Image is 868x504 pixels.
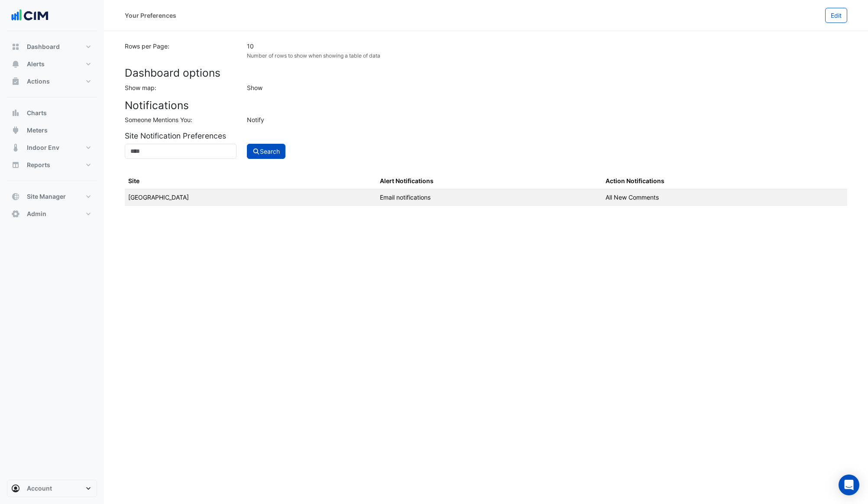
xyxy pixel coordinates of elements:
button: Charts [7,104,97,122]
label: Someone Mentions You: [125,115,192,124]
h3: Dashboard options [125,67,847,79]
span: Account [27,484,52,493]
app-icon: Alerts [11,60,20,68]
span: Reports [27,161,50,169]
label: Show map: [125,83,156,92]
th: Alert Notifications [376,173,602,189]
app-icon: Site Manager [11,192,20,201]
td: [GEOGRAPHIC_DATA] [125,189,376,206]
div: Open Intercom Messenger [839,475,859,495]
td: Email notifications [376,189,602,206]
div: Notify [242,115,852,124]
app-icon: Admin [11,210,20,218]
button: Alerts [7,55,97,73]
span: Alerts [27,60,45,68]
div: 10 [247,42,847,51]
div: Rows per Page: [120,42,242,60]
app-icon: Reports [11,161,20,169]
small: Number of rows to show when showing a table of data [247,52,380,59]
th: Action Notifications [602,173,847,189]
app-icon: Charts [11,109,20,117]
h3: Notifications [125,99,847,112]
span: Charts [27,109,47,117]
app-icon: Actions [11,77,20,86]
app-icon: Meters [11,126,20,135]
button: Meters [7,122,97,139]
span: Dashboard [27,42,60,51]
span: Site Manager [27,192,66,201]
button: Indoor Env [7,139,97,156]
button: Actions [7,73,97,90]
span: Edit [831,12,842,19]
button: Admin [7,205,97,223]
img: Company Logo [10,7,49,24]
th: Site [125,173,376,189]
button: Site Manager [7,188,97,205]
app-icon: Indoor Env [11,143,20,152]
span: Meters [27,126,48,135]
button: Search [247,144,286,159]
span: Actions [27,77,50,86]
h5: Site Notification Preferences [125,131,847,140]
button: Dashboard [7,38,97,55]
button: Edit [825,8,847,23]
span: Indoor Env [27,143,59,152]
span: Admin [27,210,46,218]
button: Account [7,480,97,497]
button: Reports [7,156,97,174]
div: Your Preferences [125,11,176,20]
td: All New Comments [602,189,847,206]
div: Show [242,83,852,92]
app-icon: Dashboard [11,42,20,51]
